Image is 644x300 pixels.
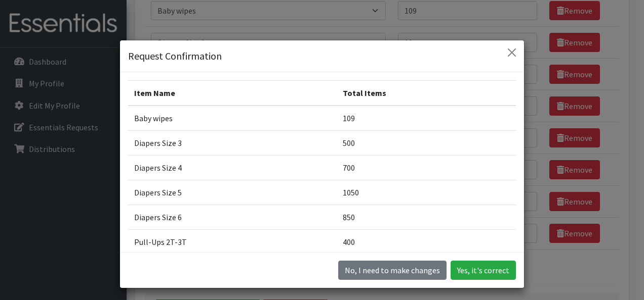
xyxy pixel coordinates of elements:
[337,229,516,254] td: 400
[337,155,516,180] td: 700
[128,130,337,155] td: Diapers Size 3
[337,205,516,229] td: 850
[128,155,337,180] td: Diapers Size 4
[337,106,516,131] td: 109
[128,205,337,229] td: Diapers Size 6
[128,106,337,131] td: Baby wipes
[337,80,516,106] th: Total Items
[337,180,516,205] td: 1050
[128,80,337,106] th: Item Name
[128,48,222,64] h5: Request Confirmation
[128,180,337,205] td: Diapers Size 5
[337,130,516,155] td: 500
[338,261,447,280] button: No I need to make changes
[451,261,516,280] button: Yes, it's correct
[504,44,520,61] button: Close
[128,229,337,254] td: Pull-Ups 2T-3T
